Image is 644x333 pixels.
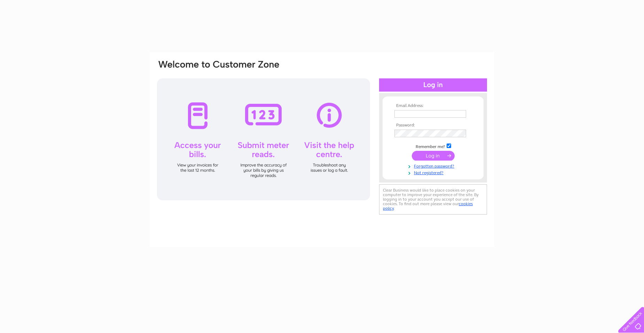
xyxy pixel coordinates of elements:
[393,142,473,149] td: Remember me?
[412,151,455,161] input: Submit
[379,184,487,215] div: Clear Business would like to place cookies on your computer to improve your experience of the sit...
[394,169,473,176] a: Not registered?
[393,103,473,108] th: Email Address:
[394,162,473,169] a: Forgotten password?
[393,123,473,128] th: Password:
[383,201,473,211] a: cookies policy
